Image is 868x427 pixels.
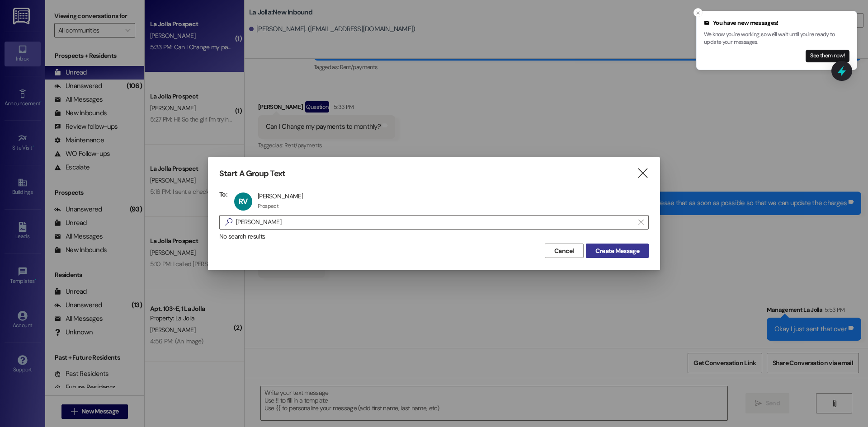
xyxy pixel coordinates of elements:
[219,190,227,198] h3: To:
[595,246,639,256] span: Create Message
[239,197,247,206] span: RV
[219,232,649,241] div: No search results
[219,169,285,179] h3: Start A Group Text
[258,202,278,210] div: Prospect
[634,216,648,229] button: Clear text
[222,217,236,227] i: 
[258,192,303,200] div: [PERSON_NAME]
[586,244,649,258] button: Create Message
[554,246,574,256] span: Cancel
[704,19,849,28] div: You have new messages!
[704,31,849,47] p: We know you're working, so we'll wait until you're ready to update your messages.
[638,219,643,226] i: 
[637,169,649,178] i: 
[693,8,703,17] button: Close toast
[545,244,584,258] button: Cancel
[806,50,849,62] button: See them now!
[236,216,634,229] input: Search for any contact or apartment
